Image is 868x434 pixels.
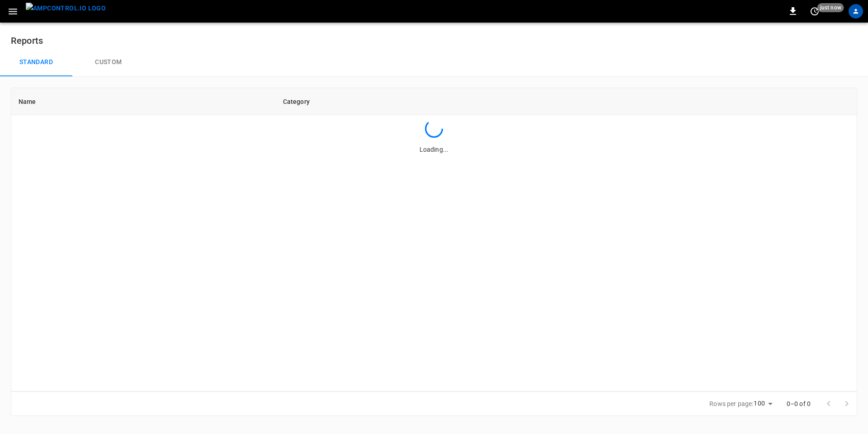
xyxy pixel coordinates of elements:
img: ampcontrol.io logo [26,3,106,14]
span: just now [817,3,844,12]
button: Custom [72,48,145,77]
h6: Reports [11,33,857,48]
span: Loading... [420,146,448,153]
p: 0–0 of 0 [787,399,811,408]
div: 100 [754,397,775,410]
p: Rows per page: [709,399,753,408]
div: profile-icon [849,4,863,19]
th: Category [276,88,617,115]
th: Name [11,88,276,115]
button: set refresh interval [807,4,822,19]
